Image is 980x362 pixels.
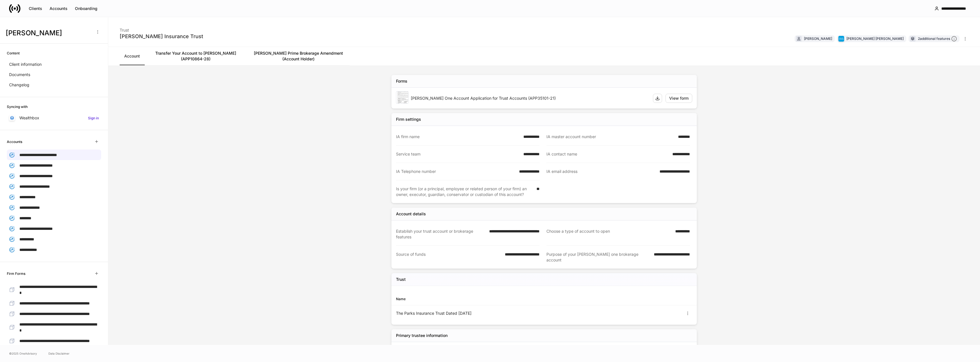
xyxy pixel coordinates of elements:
[7,139,22,144] h6: Accounts
[247,47,350,65] a: [PERSON_NAME] Prime Brokerage Amendment (Account Holder)
[7,69,101,80] a: Documents
[546,151,669,157] div: IA contact name
[396,228,486,240] div: Establish your trust account or brokerage features
[546,134,675,140] div: IA master account number
[838,36,844,42] img: charles-schwab-BFYFdbvS.png
[7,50,20,56] h6: Content
[9,62,42,67] p: Client information
[29,6,42,11] div: Clients
[396,134,520,140] div: IA firm name
[396,169,516,174] div: IA Telephone number
[88,115,99,121] h6: Sign in
[7,113,101,123] a: WealthboxSign in
[71,4,101,13] button: Onboarding
[396,333,448,338] div: Primary trustee information
[918,36,957,42] div: 2 additional features
[396,78,407,84] div: Forms
[846,36,904,41] div: [PERSON_NAME] [PERSON_NAME]
[9,82,29,88] p: Changelog
[396,211,426,217] div: Account details
[804,36,832,41] div: [PERSON_NAME]
[48,351,70,356] a: Data Disclaimer
[9,72,30,77] p: Documents
[665,94,692,103] button: View form
[75,6,97,11] div: Onboarding
[396,310,544,316] div: The Parks Insurance Trust Dated [DATE]
[669,95,689,101] div: View form
[546,228,672,240] div: Choose a type of account to open
[46,4,71,13] button: Accounts
[9,351,37,356] span: © 2025 OneAdvisory
[6,28,91,38] h3: [PERSON_NAME]
[7,104,28,109] h6: Syncing with
[396,186,533,197] div: Is your firm (or a principal, employee or related person of your firm) an owner, executor, guardi...
[396,251,501,263] div: Source of funds
[396,116,421,122] div: Firm settings
[19,115,39,121] p: Wealthbox
[411,95,648,101] div: [PERSON_NAME] One Account Application for Trust Accounts (APP35101-21)
[120,47,144,65] a: Account
[25,4,46,13] button: Clients
[7,271,25,276] h6: Firm Forms
[7,80,101,90] a: Changelog
[50,6,68,11] div: Accounts
[144,47,247,65] a: Transfer Your Account to [PERSON_NAME] (APP10864-28)
[396,296,544,302] div: Name
[396,277,406,282] h5: Trust
[396,151,520,157] div: Service team
[120,24,203,33] div: Trust
[546,251,650,263] div: Purpose of your [PERSON_NAME] one brokerage account
[7,59,101,69] a: Client information
[546,169,656,175] div: IA email address
[120,33,203,40] div: [PERSON_NAME] Insurance Trust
